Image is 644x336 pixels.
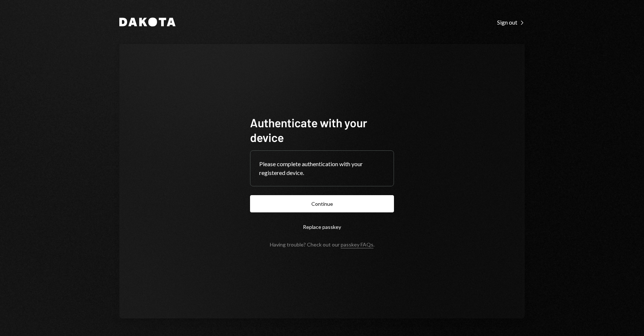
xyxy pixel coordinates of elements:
[250,218,394,235] button: Replace passkey
[250,195,394,212] button: Continue
[497,18,525,26] a: Sign out
[270,241,375,248] div: Having trouble? Check out our .
[341,241,373,248] a: passkey FAQs
[497,19,525,26] div: Sign out
[259,160,385,177] div: Please complete authentication with your registered device.
[250,115,394,145] h1: Authenticate with your device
